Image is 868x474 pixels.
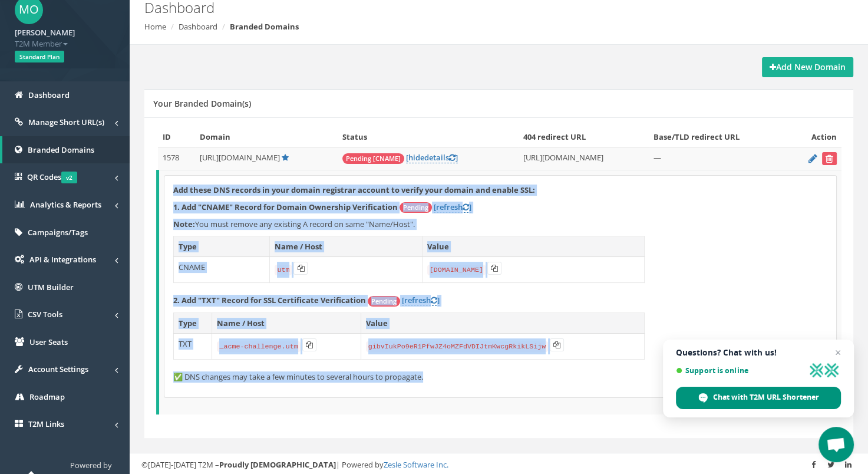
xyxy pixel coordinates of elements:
[28,144,94,155] span: Branded Domains
[174,312,212,334] th: Type
[366,341,549,352] code: gibvIukPo9eR1PfwJZ4oMZFdVDIJtmKwcgRkikLSijw
[195,127,338,147] th: Domain
[61,172,77,183] span: v2
[519,147,648,170] td: [URL][DOMAIN_NAME]
[408,152,424,163] span: hide
[230,21,299,32] strong: Branded Domains
[173,185,535,195] strong: Add these DNS records in your domain registrar account to verify your domain and enable SSL:
[28,282,74,292] span: UTM Builder
[28,364,88,374] span: Account Settings
[158,147,196,170] td: 1578
[28,309,62,320] span: CSV Tools
[338,127,519,147] th: Status
[713,392,819,403] span: Chat with T2M URL Shortener
[368,296,400,307] span: Pending
[173,371,827,383] p: ✅ DNS changes may take a few minutes to several hours to propagate.
[173,202,398,212] strong: 1. Add "CNAME" Record for Domain Ownership Verification
[819,427,854,462] a: Open chat
[519,127,648,147] th: 404 redirect URL
[29,391,65,402] span: Roadmap
[770,61,846,73] strong: Add New Domain
[174,257,270,283] td: CNAME
[676,366,804,375] span: Support is online
[212,312,361,334] th: Name / Host
[174,236,270,257] th: Type
[15,38,115,50] span: T2M Member
[173,219,195,229] b: Note:
[282,152,289,163] a: Default
[217,341,300,352] code: _acme-challenge.utm
[29,337,68,347] span: User Seats
[144,21,166,32] a: Home
[153,99,251,108] h5: Your Branded Domain(s)
[676,387,841,409] span: Chat with T2M URL Shortener
[649,127,787,147] th: Base/TLD redirect URL
[28,419,64,429] span: T2M Links
[28,90,70,100] span: Dashboard
[219,459,336,470] strong: Proudly [DEMOGRAPHIC_DATA]
[141,459,856,470] div: ©[DATE]-[DATE] T2M – | Powered by
[28,227,88,238] span: Campaigns/Tags
[400,202,432,213] span: Pending
[787,127,841,147] th: Action
[406,152,458,163] a: [hidedetails]
[158,127,196,147] th: ID
[361,312,644,334] th: Value
[342,153,404,164] span: Pending [CNAME]
[15,51,64,62] span: Standard Plan
[275,265,292,275] code: utm
[173,219,827,230] p: You must remove any existing A record on same "Name/Host".
[15,27,75,38] strong: [PERSON_NAME]
[434,202,471,213] a: [refresh]
[200,152,280,163] span: [URL][DOMAIN_NAME]
[649,147,787,170] td: —
[28,117,104,127] span: Manage Short URL(s)
[70,460,112,470] span: Powered by
[30,199,101,210] span: Analytics & Reports
[174,334,212,360] td: TXT
[402,295,440,306] a: [refresh]
[173,295,366,305] strong: 2. Add "TXT" Record for SSL Certificate Verification
[676,348,841,357] span: Questions? Chat with us!
[384,459,448,470] a: Zesle Software Inc.
[179,21,217,32] a: Dashboard
[762,57,853,77] a: Add New Domain
[427,265,486,275] code: [DOMAIN_NAME]
[27,172,77,182] span: QR Codes
[270,236,422,257] th: Name / Host
[15,24,115,49] a: [PERSON_NAME] T2M Member
[29,254,96,265] span: API & Integrations
[422,236,644,257] th: Value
